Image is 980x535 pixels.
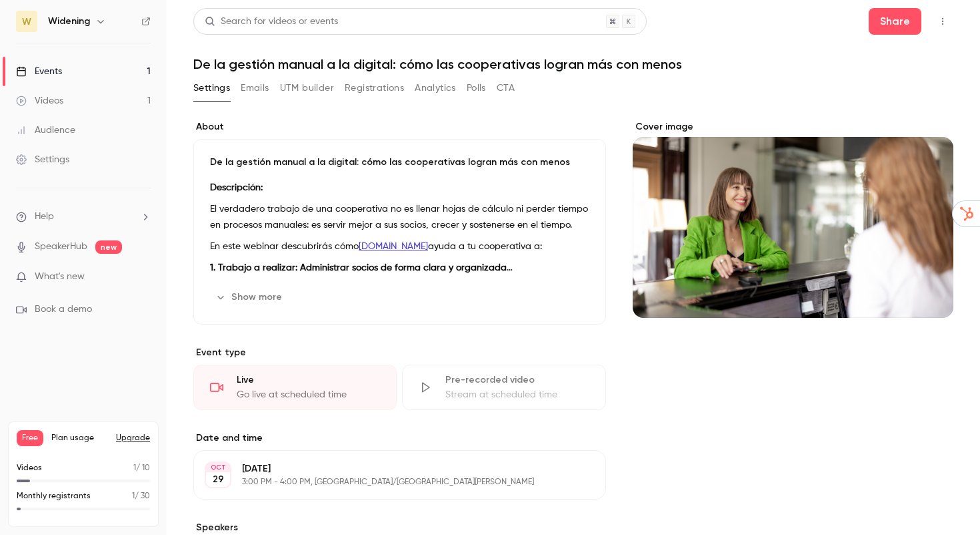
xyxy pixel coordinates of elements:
[633,120,953,134] label: Cover image
[210,238,589,254] p: En este webinar descubrirás cómo ayuda a tu cooperativa a:
[237,373,380,387] div: Live
[193,521,606,534] label: Speakers
[193,346,606,359] p: Event type
[345,77,404,99] button: Registrations
[213,473,224,486] p: 29
[242,477,535,488] p: 3:00 PM - 4:00 PM, [GEOGRAPHIC_DATA]/[GEOGRAPHIC_DATA][PERSON_NAME]
[359,242,428,251] a: [DOMAIN_NAME]
[35,240,87,254] a: SpeakerHub
[17,430,43,446] span: Free
[869,8,921,35] button: Share
[17,462,42,474] p: Videos
[35,303,92,317] span: Book a demo
[237,388,380,401] div: Go live at scheduled time
[16,124,75,137] div: Audience
[402,365,605,410] div: Pre-recorded videoStream at scheduled time
[16,153,69,166] div: Settings
[116,433,150,443] button: Upgrade
[633,120,953,318] section: Cover image
[193,77,230,99] button: Settings
[445,373,589,387] div: Pre-recorded video
[133,464,136,472] span: 1
[17,490,91,502] p: Monthly registrants
[193,431,606,445] label: Date and time
[193,120,606,134] label: About
[35,270,85,284] span: What's new
[445,388,589,401] div: Stream at scheduled time
[48,15,90,28] h6: Widening
[210,287,290,308] button: Show more
[132,492,135,500] span: 1
[51,433,108,443] span: Plan usage
[35,210,54,224] span: Help
[415,77,456,99] button: Analytics
[242,462,535,476] p: [DATE]
[467,77,486,99] button: Polls
[133,462,150,474] p: / 10
[16,94,63,108] div: Videos
[210,201,589,233] p: El verdadero trabajo de una cooperativa no es llenar hojas de cálculo ni perder tiempo en proceso...
[241,77,269,99] button: Emails
[22,15,31,29] span: W
[16,65,62,78] div: Events
[497,77,515,99] button: CTA
[206,463,230,472] div: OCT
[132,490,150,502] p: / 30
[16,210,151,224] li: help-dropdown-opener
[210,263,513,273] strong: 1. Trabajo a realizar: Administrar socios de forma clara y organizada
[205,15,338,29] div: Search for videos or events
[210,183,263,192] strong: Descripción:
[210,156,589,169] p: De la gestión manual a la digital: cómo las cooperativas logran más con menos
[193,56,953,72] h1: De la gestión manual a la digital: cómo las cooperativas logran más con menos
[95,240,122,254] span: new
[280,77,334,99] button: UTM builder
[193,365,397,410] div: LiveGo live at scheduled time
